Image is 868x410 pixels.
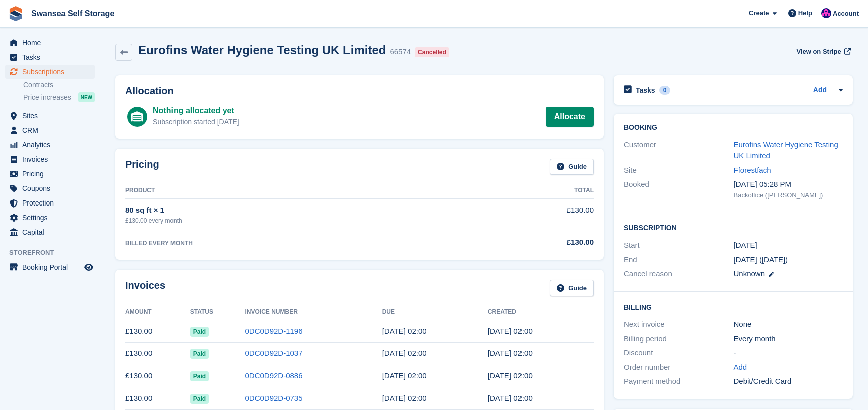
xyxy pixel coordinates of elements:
h2: Billing [624,302,843,312]
a: 0DC0D92D-1037 [245,349,302,357]
span: Protection [22,196,82,210]
div: End [624,254,734,266]
div: £130.00 every month [125,216,459,225]
a: 0DC0D92D-0886 [245,371,302,380]
a: menu [5,123,95,137]
span: Capital [22,225,82,239]
div: Booked [624,179,734,200]
span: Invoices [22,152,82,166]
div: Backoffice ([PERSON_NAME]) [734,190,843,200]
img: Donna Davies [821,8,831,18]
div: [DATE] 05:28 PM [734,179,843,190]
span: Account [833,9,859,19]
a: menu [5,181,95,195]
div: £130.00 [459,237,594,248]
th: Created [488,304,594,320]
th: Total [459,183,594,199]
span: Paid [190,327,209,337]
a: 0DC0D92D-0735 [245,394,302,402]
a: Swansea Self Storage [27,5,118,22]
a: menu [5,167,95,181]
span: Pricing [22,167,82,181]
td: £130.00 [125,320,190,343]
div: Start [624,240,734,251]
a: menu [5,65,95,79]
a: 0DC0D92D-1196 [245,327,302,335]
span: Coupons [22,181,82,195]
time: 2025-04-11 01:00:21 UTC [488,394,533,402]
div: - [734,347,843,359]
span: Settings [22,211,82,225]
div: NEW [78,92,95,102]
time: 2025-06-11 01:00:32 UTC [488,349,533,357]
time: 2025-07-11 01:00:31 UTC [488,327,533,335]
a: menu [5,152,95,166]
div: 66574 [390,46,411,58]
time: 2025-06-12 01:00:00 UTC [382,349,427,357]
div: Order number [624,362,734,373]
time: 2025-07-12 01:00:00 UTC [382,327,427,335]
h2: Eurofins Water Hygiene Testing UK Limited [138,43,386,57]
th: Status [190,304,245,320]
span: CRM [22,123,82,137]
span: Subscriptions [22,65,82,79]
div: Site [624,165,734,176]
div: BILLED EVERY MONTH [125,239,459,248]
div: Discount [624,347,734,359]
h2: Pricing [125,159,159,175]
a: menu [5,196,95,210]
div: Cancelled [415,47,449,57]
span: Tasks [22,50,82,64]
time: 2025-04-12 01:00:00 UTC [382,394,427,402]
div: Payment method [624,376,734,387]
span: Storefront [9,248,100,258]
div: Next invoice [624,319,734,330]
div: Nothing allocated yet [153,105,239,117]
div: Debit/Credit Card [734,376,843,387]
span: Unknown [734,269,765,278]
span: Sites [22,109,82,123]
h2: Subscription [624,222,843,232]
div: 0 [659,86,671,95]
a: menu [5,109,95,123]
th: Amount [125,304,190,320]
a: menu [5,211,95,225]
a: Eurofins Water Hygiene Testing UK Limited [734,140,838,160]
a: Fforestfach [734,166,771,174]
a: Contracts [23,80,95,90]
div: 80 sq ft × 1 [125,204,459,216]
a: Allocate [546,107,594,127]
span: View on Stripe [796,47,841,57]
td: £130.00 [125,342,190,365]
time: 2025-05-12 01:00:00 UTC [382,371,427,380]
span: Paid [190,394,209,404]
th: Product [125,183,459,199]
span: Help [798,8,812,18]
span: Home [22,36,82,50]
h2: Allocation [125,85,594,97]
span: Price increases [23,93,71,102]
span: Paid [190,349,209,359]
span: [DATE] ([DATE]) [734,255,788,264]
div: Subscription started [DATE] [153,117,239,127]
a: menu [5,36,95,50]
a: View on Stripe [792,43,853,60]
td: £130.00 [125,365,190,387]
a: Add [734,362,747,373]
h2: Tasks [636,86,655,95]
a: Preview store [83,261,95,273]
span: Booking Portal [22,260,82,274]
time: 2025-01-11 01:00:00 UTC [734,240,757,251]
a: menu [5,138,95,152]
a: menu [5,225,95,239]
div: Cancel reason [624,268,734,280]
div: Customer [624,139,734,162]
img: stora-icon-8386f47178a22dfd0bd8f6a31ec36ba5ce8667c1dd55bd0f319d3a0aa187defe.svg [8,6,23,21]
a: Guide [550,280,594,296]
td: £130.00 [125,387,190,410]
time: 2025-05-11 01:00:08 UTC [488,371,533,380]
td: £130.00 [459,199,594,231]
a: menu [5,50,95,64]
div: Every month [734,333,843,345]
span: Analytics [22,138,82,152]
